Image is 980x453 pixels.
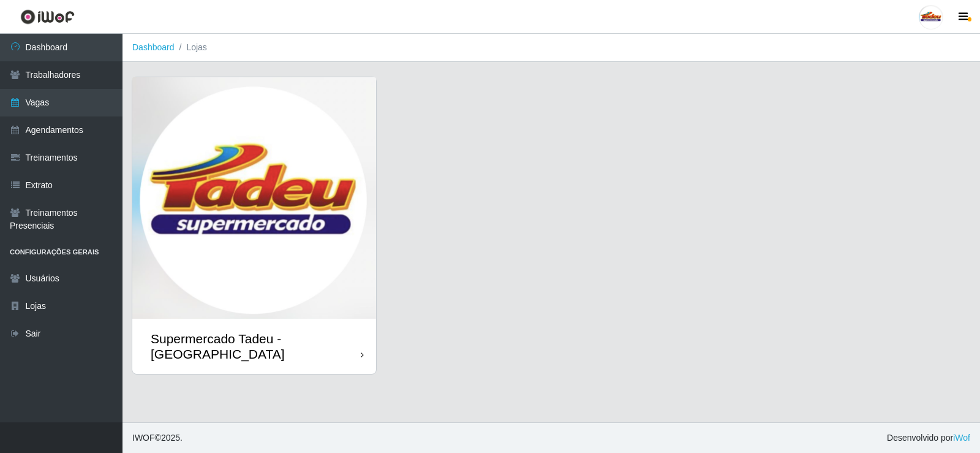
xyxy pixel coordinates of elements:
[132,42,175,52] a: Dashboard
[132,77,376,319] img: cardImg
[132,433,155,443] span: IWOF
[132,432,183,444] span: © 2025 .
[132,77,376,374] a: Supermercado Tadeu - [GEOGRAPHIC_DATA]
[953,433,970,443] a: iWof
[887,432,970,444] span: Desenvolvido por
[151,331,361,362] div: Supermercado Tadeu - [GEOGRAPHIC_DATA]
[20,9,75,25] img: CoreUI Logo
[175,41,207,54] li: Lojas
[123,34,980,62] nav: breadcrumb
